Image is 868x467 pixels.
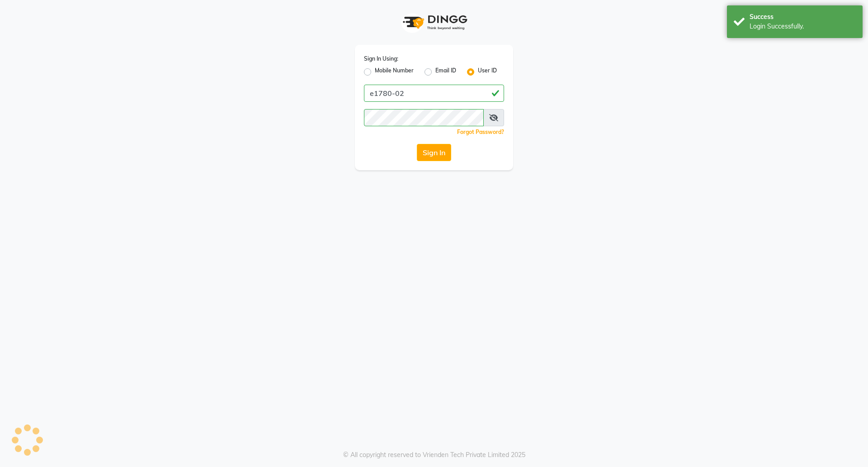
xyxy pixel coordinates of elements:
img: logo1.svg [398,9,470,36]
a: Forgot Password? [457,129,504,135]
input: Username [364,85,504,102]
label: Email ID [435,67,456,77]
input: Username [364,109,484,126]
label: Mobile Number [375,67,414,77]
button: Sign In [417,144,451,161]
label: User ID [478,67,497,77]
div: Login Successfully. [750,22,856,31]
div: Success [750,12,856,22]
label: Sign In Using: [364,55,398,63]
